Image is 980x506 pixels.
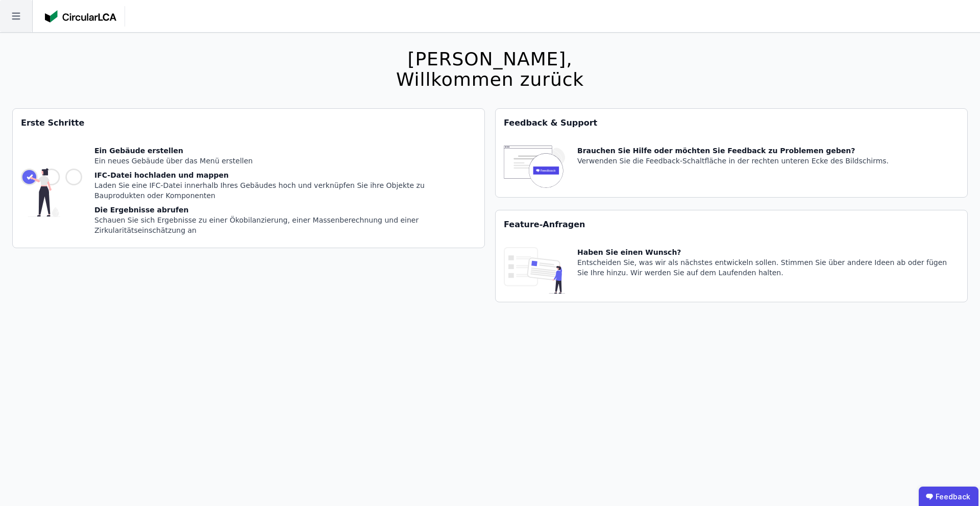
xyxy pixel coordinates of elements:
div: Die Ergebnisse abrufen [94,205,476,215]
div: Laden Sie eine IFC-Datei innerhalb Ihres Gebäudes hoch und verknüpfen Sie ihre Objekte zu Bauprod... [94,180,476,201]
div: Ein Gebäude erstellen [94,146,476,156]
div: Feature-Anfragen [496,210,967,239]
div: Erste Schritte [13,109,484,137]
img: Concular [45,10,116,22]
div: Entscheiden Sie, was wir als nächstes entwickeln sollen. Stimmen Sie über andere Ideen ab oder fü... [577,257,959,278]
img: getting_started_tile-DrF_GRSv.svg [21,146,82,239]
div: Schauen Sie sich Ergebnisse zu einer Ökobilanzierung, einer Massenberechnung und einer Zirkularit... [94,215,476,235]
img: feedback-icon-HCTs5lye.svg [504,146,565,189]
div: Feedback & Support [496,109,967,137]
div: [PERSON_NAME], [396,49,584,69]
div: Haben Sie einen Wunsch? [577,247,959,257]
div: Verwenden Sie die Feedback-Schaltfläche in der rechten unteren Ecke des Bildschirms. [577,156,889,166]
div: IFC-Datei hochladen und mappen [94,170,476,180]
div: Brauchen Sie Hilfe oder möchten Sie Feedback zu Problemen geben? [577,146,889,156]
div: Ein neues Gebäude über das Menü erstellen [94,156,476,166]
img: feature_request_tile-UiXE1qGU.svg [504,247,565,294]
div: Willkommen zurück [396,69,584,90]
